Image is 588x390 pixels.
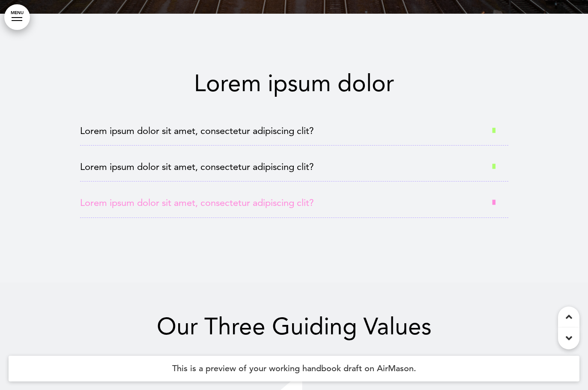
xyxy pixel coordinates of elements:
[80,125,314,137] span: Lorem ipsum dolor sit amet, consectetur adipiscing clit?
[80,161,314,173] span: Lorem ipsum dolor sit amet, consectetur adipiscing clit?
[9,356,579,381] h4: This is a preview of your working handbook draft on AirMason.
[80,71,508,95] h1: Lorem ipsum dolor
[80,315,508,338] h1: Our Three Guiding Values
[80,197,314,208] span: Lorem ipsum dolor sit amet, consectetur adipiscing clit?
[4,4,30,30] a: MENU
